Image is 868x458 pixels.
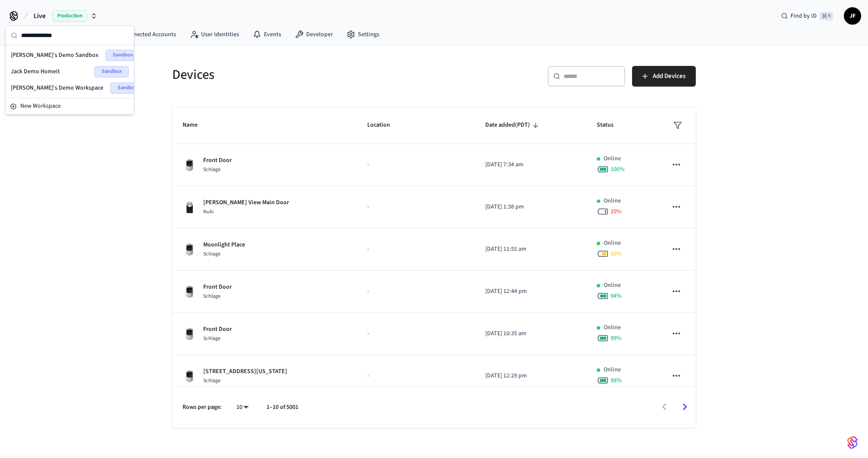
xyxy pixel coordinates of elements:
[94,66,129,77] span: Sandbox
[774,8,840,24] div: Find by ID⌘ K
[203,377,220,384] span: Schlage
[11,84,103,92] span: [PERSON_NAME]'s Demo Workspace
[611,249,622,258] span: 60 %
[34,11,46,21] span: Live
[203,283,232,292] p: Front Door
[183,369,196,383] img: Schlage Sense Smart Deadbolt with Camelot Trim, Front
[183,118,209,132] span: Name
[203,335,220,342] span: Schlage
[203,367,287,376] p: [STREET_ADDRESS][US_STATE]
[246,27,288,42] a: Events
[367,203,464,212] p: -
[367,371,464,380] p: -
[6,45,134,98] div: Suggestions
[367,160,464,169] p: -
[597,118,625,132] span: Status
[203,166,220,173] span: Schlage
[183,27,246,42] a: User Identities
[367,329,464,338] p: -
[172,66,429,84] h5: Devices
[485,371,576,380] p: [DATE] 12:29 pm
[485,118,541,132] span: Date added(PDT)
[611,334,622,343] span: 99 %
[203,156,232,165] p: Front Door
[604,323,621,332] p: Online
[110,82,145,93] span: Sandbox
[11,67,60,76] span: Jack Demo Homeit
[611,376,622,385] span: 98 %
[53,10,87,22] span: Production
[611,207,622,216] span: 20 %
[183,200,196,214] img: Nuki Smart Lock 3.0 Pro Black, Front
[203,208,214,215] span: Nuki
[485,245,576,254] p: [DATE] 11:55 am
[20,102,61,111] span: New Workspace
[485,329,576,338] p: [DATE] 10:35 am
[604,239,621,248] p: Online
[105,50,140,61] span: Sandbox
[611,165,625,174] span: 100 %
[183,327,196,341] img: Schlage Sense Smart Deadbolt with Camelot Trim, Front
[367,287,464,296] p: -
[340,27,386,42] a: Settings
[604,196,621,206] p: Online
[844,7,861,25] button: JF
[183,403,222,412] p: Rows per page:
[819,12,834,20] span: ⌘ K
[11,51,99,59] span: [PERSON_NAME]'s Demo Sandbox
[675,397,695,417] button: Go to next page
[105,27,183,42] a: Connected Accounts
[232,401,253,414] div: 10
[485,287,576,296] p: [DATE] 12:44 pm
[203,198,289,207] p: [PERSON_NAME] View Main Door
[847,436,858,449] img: SeamLogoGradient.69752ec5.svg
[485,203,576,212] p: [DATE] 1:38 pm
[183,243,196,256] img: Schlage Sense Smart Deadbolt with Camelot Trim, Front
[632,66,696,87] button: Add Devices
[267,403,298,412] p: 1–10 of 5001
[203,250,220,258] span: Schlage
[203,293,220,300] span: Schlage
[845,8,860,24] span: JF
[604,365,621,374] p: Online
[183,285,196,299] img: Schlage Sense Smart Deadbolt with Camelot Trim, Front
[183,158,196,172] img: Schlage Sense Smart Deadbolt with Camelot Trim, Front
[367,245,464,254] p: -
[604,281,621,290] p: Online
[790,12,817,20] span: Find by ID
[653,71,685,82] span: Add Devices
[203,240,245,249] p: Moonlight Place
[604,154,621,163] p: Online
[288,27,340,42] a: Developer
[485,160,576,169] p: [DATE] 7:34 am
[367,118,401,132] span: Location
[6,99,133,113] button: New Workspace
[611,292,622,300] span: 94 %
[203,325,232,334] p: Front Door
